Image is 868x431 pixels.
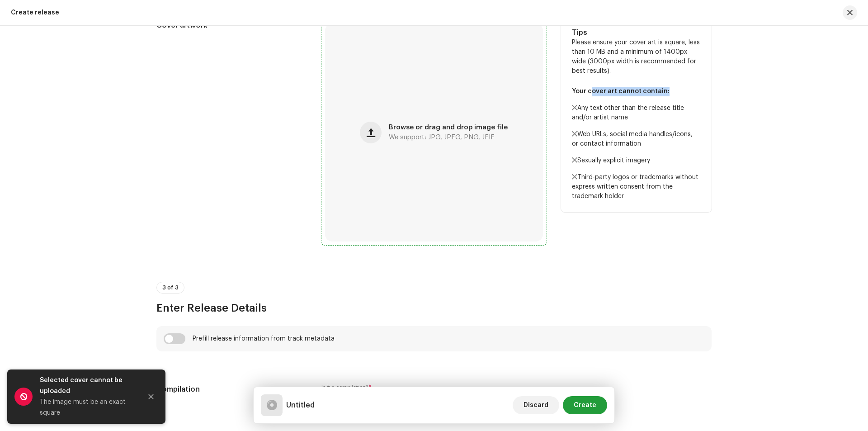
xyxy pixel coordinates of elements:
h3: Enter Release Details [156,301,712,315]
div: Prefill release information from track metadata [193,335,335,342]
h5: Compilation [156,384,307,395]
h5: Tips [572,27,701,38]
span: 3 of 3 [162,285,179,290]
p: Third-party logos or trademarks without express written consent from the trademark holder [572,173,701,201]
p: Sexually explicit imagery [572,156,701,166]
p: Web URLs, social media handles/icons, or contact information [572,130,701,149]
p: Any text other than the release title and/or artist name [572,104,701,123]
div: Selected cover cannot be uploaded [40,375,135,397]
span: Discard [524,396,548,414]
span: Browse or drag and drop image file [389,124,508,131]
label: Is it a compilation? [321,384,547,391]
span: Create [574,396,596,414]
button: Close [142,388,160,406]
button: Create [563,396,607,414]
button: Discard [513,396,559,414]
h5: Untitled [286,400,315,411]
p: Your cover art cannot contain: [572,87,701,96]
p: Please ensure your cover art is square, less than 10 MB and a minimum of 1400px wide (3000px widt... [572,38,701,201]
div: The image must be an exact square [40,397,135,418]
span: We support: JPG, JPEG, PNG, JFIF [389,134,495,141]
